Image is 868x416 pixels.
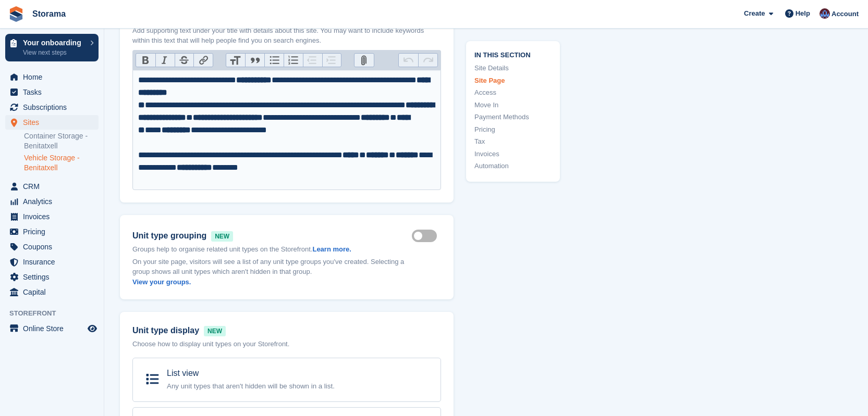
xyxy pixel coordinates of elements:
button: Attach Files [354,54,374,67]
span: NEW [211,231,233,242]
button: Bullets [264,54,284,67]
p: View next steps [23,48,85,57]
span: Invoices [23,209,85,224]
a: menu [5,239,99,254]
a: Access [474,87,552,98]
span: In this section [474,49,552,59]
a: menu [5,70,99,84]
a: menu [5,115,99,130]
label: Show groups on storefront [412,235,441,236]
a: Automation [474,161,552,171]
a: Move In [474,99,552,110]
a: Your onboarding View next steps [5,34,99,61]
a: Site Details [474,63,552,73]
a: Storama [28,5,70,22]
a: Pricing [474,124,552,134]
a: Vehicle Storage - Benitatxell [24,153,99,173]
a: menu [5,194,99,209]
button: Italic [155,54,175,67]
a: Site Page [474,75,552,85]
a: Preview store [86,322,99,335]
p: On your site page, visitors will see a list of any unit type groups you've created. Selecting a g... [132,257,412,287]
button: Redo [418,54,437,67]
button: Undo [399,54,418,67]
span: Help [796,8,810,19]
button: Decrease Level [303,54,322,67]
span: NEW [204,326,226,336]
span: Insurance [23,255,85,269]
span: Analytics [23,194,85,209]
a: menu [5,321,99,336]
button: Strikethrough [175,54,194,67]
span: Settings [23,270,85,284]
a: menu [5,179,99,194]
a: menu [5,209,99,224]
a: Invoices [474,148,552,159]
span: Home [23,70,85,84]
p: Your onboarding [23,39,85,46]
button: Bold [136,54,155,67]
span: Pricing [23,224,85,239]
span: Online Store [23,321,85,336]
span: List view [167,369,199,377]
a: Tax [474,136,552,147]
img: stora-icon-8386f47178a22dfd0bd8f6a31ec36ba5ce8667c1dd55bd0f319d3a0aa187defe.svg [8,6,24,22]
a: Payment Methods [474,112,552,122]
span: Account [832,9,859,19]
a: menu [5,270,99,284]
button: Quote [245,54,264,67]
a: View your groups. [132,278,191,286]
label: Unit type grouping [132,230,412,242]
button: Link [193,54,213,67]
a: Container Storage - Benitatxell [24,131,99,151]
a: Learn more. [312,245,351,253]
span: Sites [23,115,85,130]
a: menu [5,100,99,115]
div: Unit type display [132,324,441,337]
span: CRM [23,179,85,194]
img: Hannah Fordham [820,8,830,19]
p: Groups help to organise related unit types on the Storefront. [132,244,412,255]
a: menu [5,224,99,239]
span: Create [744,8,765,19]
span: Tasks [23,85,85,99]
a: menu [5,255,99,269]
span: Subscriptions [23,100,85,115]
a: menu [5,85,99,99]
button: Increase Level [322,54,341,67]
span: Storefront [9,308,104,319]
span: Capital [23,285,85,299]
span: Coupons [23,239,85,254]
small: Any unit types that aren't hidden will be shown in a list. [167,382,335,390]
a: menu [5,285,99,299]
button: Numbers [284,54,303,67]
p: Choose how to display unit types on your Storefront. [132,339,441,349]
trix-editor: Introduction [132,70,441,190]
button: Heading [226,54,246,67]
p: Add supporting text under your title with details about this site. You may want to include keywor... [132,26,441,46]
